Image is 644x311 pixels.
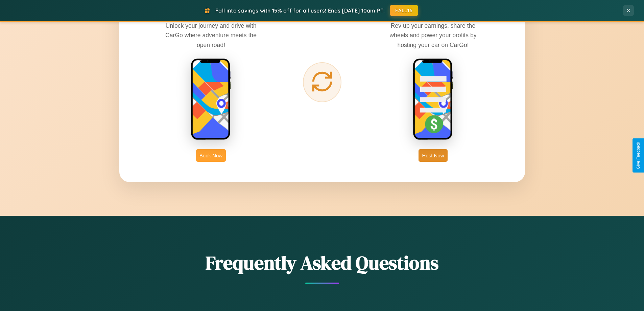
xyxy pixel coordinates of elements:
button: Host Now [419,149,447,162]
p: Unlock your journey and drive with CarGo where adventure meets the open road! [160,21,262,49]
div: Give Feedback [636,142,641,169]
img: rent phone [191,58,231,141]
p: Rev up your earnings, share the wheels and power your profits by hosting your car on CarGo! [382,21,484,49]
button: FALL15 [390,5,418,16]
button: Book Now [196,149,226,162]
h2: Frequently Asked Questions [119,250,525,276]
span: Fall into savings with 15% off for all users! Ends [DATE] 10am PT. [215,7,385,14]
img: host phone [413,58,453,141]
